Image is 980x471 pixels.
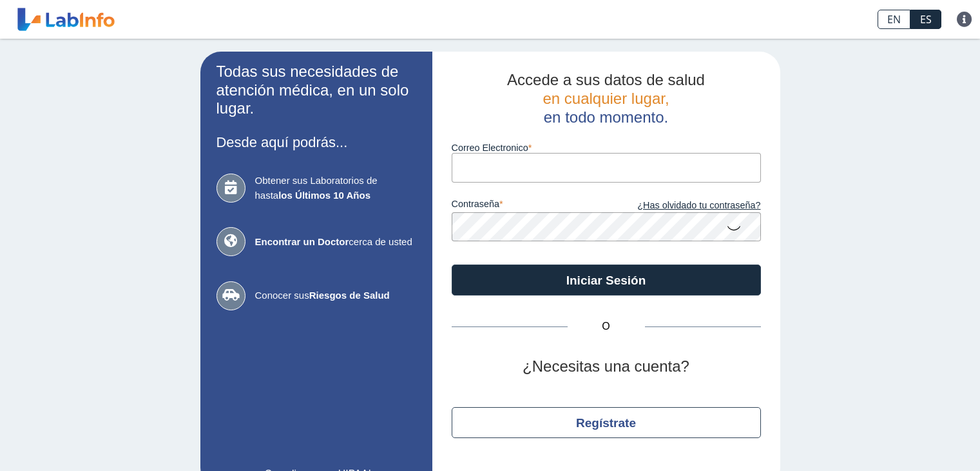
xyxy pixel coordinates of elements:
span: en cualquier lugar, [543,90,669,107]
h3: Desde aquí podrás... [216,134,416,150]
b: los Últimos 10 Años [278,190,370,201]
label: contraseña [452,199,606,213]
h2: Todas sus necesidades de atención médica, en un solo lugar. [216,63,416,118]
span: cerca de usted [255,235,416,250]
a: ¿Has olvidado tu contraseña? [606,199,761,213]
label: Correo Electronico [452,143,761,153]
span: O [568,319,645,334]
a: EN [878,10,910,29]
span: Accede a sus datos de salud [507,71,705,88]
span: Conocer sus [255,288,416,303]
button: Iniciar Sesión [452,265,761,296]
b: Riesgos de Salud [309,290,390,301]
b: Encontrar un Doctor [255,236,349,247]
button: Regístrate [452,407,761,438]
span: Obtener sus Laboratorios de hasta [255,174,416,203]
h2: ¿Necesitas una cuenta? [452,357,761,376]
span: en todo momento. [544,108,668,126]
a: ES [910,10,941,29]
